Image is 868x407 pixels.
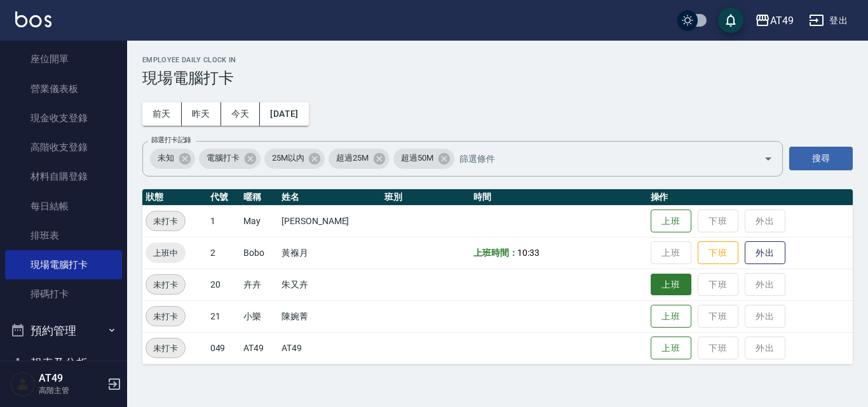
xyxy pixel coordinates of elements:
[278,205,381,237] td: [PERSON_NAME]
[221,102,261,126] button: 今天
[207,189,241,206] th: 代號
[278,300,381,332] td: 陳婉菁
[651,274,691,296] button: 上班
[278,269,381,300] td: 朱又卉
[142,189,207,206] th: 狀態
[381,189,470,206] th: 班別
[651,210,691,233] button: 上班
[5,314,122,347] button: 預約管理
[146,215,185,228] span: 未打卡
[804,9,853,32] button: 登出
[207,332,241,364] td: 049
[393,152,441,164] span: 超過50M
[240,189,278,206] th: 暱稱
[240,300,278,332] td: 小樂
[698,241,738,265] button: 下班
[648,189,853,206] th: 操作
[473,248,518,258] b: 上班時間：
[142,56,853,64] h2: Employee Daily Clock In
[146,278,185,291] span: 未打卡
[151,135,191,145] label: 篩選打卡記錄
[207,300,241,332] td: 21
[240,269,278,300] td: 卉卉
[150,152,182,164] span: 未知
[10,371,36,397] img: Person
[745,241,785,265] button: 外出
[456,147,742,170] input: 篩選條件
[770,13,794,29] div: AT49
[207,237,241,269] td: 2
[142,102,182,126] button: 前天
[39,385,104,396] p: 高階主管
[329,152,376,164] span: 超過25M
[207,269,241,300] td: 20
[393,149,454,169] div: 超過50M
[750,8,799,34] button: AT49
[651,305,691,328] button: 上班
[5,162,122,191] a: 材料自購登錄
[264,149,325,169] div: 25M以內
[260,102,308,126] button: [DATE]
[199,152,247,164] span: 電腦打卡
[278,189,381,206] th: 姓名
[240,237,278,269] td: Bobo
[329,149,390,169] div: 超過25M
[240,205,278,237] td: May
[5,133,122,162] a: 高階收支登錄
[182,102,221,126] button: 昨天
[146,246,186,260] span: 上班中
[5,44,122,74] a: 座位開單
[264,152,312,164] span: 25M以內
[5,192,122,221] a: 每日結帳
[278,237,381,269] td: 黃褓月
[146,310,185,323] span: 未打卡
[5,74,122,103] a: 營業儀表板
[5,279,122,309] a: 掃碼打卡
[207,205,241,237] td: 1
[5,347,122,380] button: 報表及分析
[651,337,691,360] button: 上班
[240,332,278,364] td: AT49
[758,149,778,169] button: Open
[39,372,104,385] h5: AT49
[718,8,743,33] button: save
[150,149,195,169] div: 未知
[789,147,853,170] button: 搜尋
[5,250,122,279] a: 現場電腦打卡
[199,149,261,169] div: 電腦打卡
[146,342,185,355] span: 未打卡
[5,103,122,133] a: 現金收支登錄
[15,11,51,27] img: Logo
[517,248,539,258] span: 10:33
[278,332,381,364] td: AT49
[470,189,648,206] th: 時間
[5,221,122,250] a: 排班表
[142,69,853,87] h3: 現場電腦打卡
